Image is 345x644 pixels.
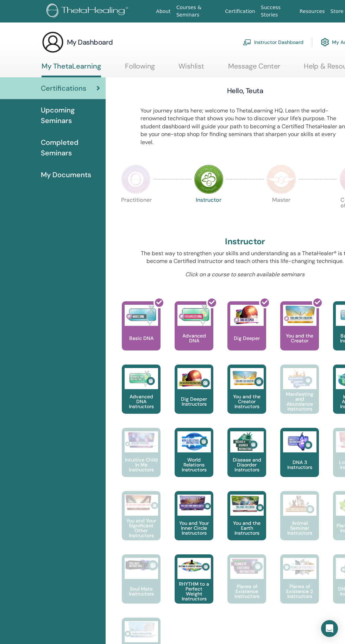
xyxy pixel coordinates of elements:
p: Practitioner [121,197,151,227]
p: DNA 3 Instructors [280,460,319,470]
img: Soul Mate Instructors [125,558,158,573]
a: Wishlist [178,62,204,76]
img: generic-user-icon.jpg [42,31,64,53]
p: RHYTHM to a Perfect Weight Instructors [175,581,213,601]
a: World Relations Instructors World Relations Instructors [175,428,213,491]
img: Planes of Existence 2 Instructors [283,558,316,577]
img: RHYTHM to a Perfect Weight Instructors [177,558,211,574]
span: My Documents [41,169,91,180]
a: Intuitive Child In Me Instructors Intuitive Child In Me Instructors [122,428,161,491]
a: Courses & Seminars [174,1,222,21]
a: You and Your Significant Other Instructors You and Your Significant Other Instructors [122,491,161,554]
p: Dig Deeper [231,336,263,341]
a: Animal Seminar Instructors Animal Seminar Instructors [280,491,319,554]
img: Animal Seminar Instructors [283,495,316,516]
img: DNA 3 Instructors [283,431,316,452]
img: Planes of Existence Instructors [230,558,264,575]
img: World Relations Instructors [177,431,211,452]
span: Completed Seminars [41,137,100,158]
img: cog.svg [321,36,329,48]
a: Disease and Disorder Instructors Disease and Disorder Instructors [227,428,266,491]
p: Disease and Disorder Instructors [227,457,266,472]
h3: Hello, Teuta [227,86,263,96]
a: Dig Deeper Dig Deeper [227,301,266,365]
img: Discover Your Algorithm Instructors [125,621,158,638]
a: RHYTHM to a Perfect Weight Instructors RHYTHM to a Perfect Weight Instructors [175,554,213,618]
img: You and the Earth Instructors [230,495,264,513]
img: Instructor [194,165,224,194]
a: You and the Creator You and the Creator [280,301,319,365]
a: You and Your Inner Circle Instructors You and Your Inner Circle Instructors [175,491,213,554]
span: Certifications [41,83,86,94]
img: Disease and Disorder Instructors [230,431,264,452]
a: About [153,5,173,18]
p: Planes of Existence 2 Instructors [280,584,319,599]
img: You and Your Inner Circle Instructors [177,495,211,511]
p: Intuitive Child In Me Instructors [122,457,161,472]
a: You and the Earth Instructors You and the Earth Instructors [227,491,266,554]
img: Advanced DNA Instructors [125,368,158,389]
p: Instructor [194,197,224,227]
img: Basic DNA [125,305,158,326]
p: Master [266,197,296,227]
p: Animal Seminar Instructors [280,521,319,535]
p: Dig Deeper Instructors [175,397,213,406]
a: Dig Deeper Instructors Dig Deeper Instructors [175,365,213,428]
a: Certification [222,5,258,18]
img: Dig Deeper [230,305,264,326]
p: Advanced DNA Instructors [122,394,161,409]
img: Practitioner [121,165,151,194]
a: Resources [297,5,328,18]
p: Planes of Existence Instructors [227,584,266,599]
p: You and Your Significant Other Instructors [122,518,161,538]
h2: Instructor [225,237,265,247]
img: logo.png [46,4,131,19]
a: Soul Mate Instructors Soul Mate Instructors [122,554,161,618]
p: You and Your Inner Circle Instructors [175,521,213,535]
div: Open Intercom Messenger [321,620,338,637]
img: Master [266,165,296,194]
span: Upcoming Seminars [41,105,100,126]
p: You and the Earth Instructors [227,521,266,535]
a: Message Center [228,62,280,76]
img: You and the Creator [283,305,316,324]
a: Advanced DNA Instructors Advanced DNA Instructors [122,365,161,428]
img: You and Your Significant Other Instructors [125,495,158,510]
a: Planes of Existence 2 Instructors Planes of Existence 2 Instructors [280,554,319,618]
img: Manifesting and Abundance Instructors [283,368,316,389]
img: Dig Deeper Instructors [177,368,211,389]
a: You and the Creator Instructors You and the Creator Instructors [227,365,266,428]
a: Manifesting and Abundance Instructors Manifesting and Abundance Instructors [280,365,319,428]
a: Basic DNA Basic DNA [122,301,161,365]
h3: My Dashboard [67,37,113,47]
a: Advanced DNA Advanced DNA [175,301,213,365]
p: Soul Mate Instructors [122,586,161,596]
a: DNA 3 Instructors DNA 3 Instructors [280,428,319,491]
img: chalkboard-teacher.svg [243,39,251,45]
a: Instructor Dashboard [243,34,303,50]
a: My ThetaLearning [42,62,101,77]
a: Success Stories [258,1,297,21]
img: Intuitive Child In Me Instructors [125,431,158,449]
p: World Relations Instructors [175,457,213,472]
p: Advanced DNA [175,333,213,343]
a: Planes of Existence Instructors Planes of Existence Instructors [227,554,266,618]
p: You and the Creator [280,333,319,343]
img: Advanced DNA [177,305,211,326]
p: Manifesting and Abundance Instructors [280,392,319,411]
img: You and the Creator Instructors [230,368,264,389]
p: You and the Creator Instructors [227,394,266,409]
a: Following [125,62,155,76]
